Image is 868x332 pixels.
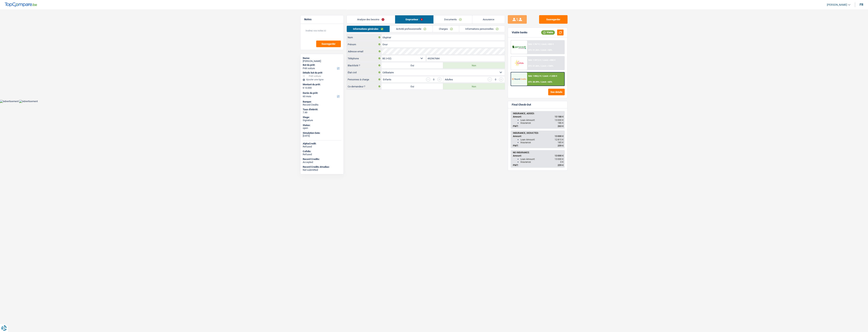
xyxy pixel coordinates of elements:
div: Record Credits [303,103,341,106]
div: Insurance: [520,122,564,124]
span: 13 188 € [555,115,564,118]
div: Cofidis: [303,150,341,153]
span: / [540,65,541,67]
div: Stage: [303,116,341,119]
div: Amount: [513,135,564,138]
span: Limit: >1.033 € [543,75,557,77]
div: open [303,127,341,130]
div: AlphaCredit: [303,142,341,145]
div: Insurance: [520,161,564,163]
div: Simulation Date: [303,132,341,135]
span: / [540,81,541,83]
label: Oui [381,62,443,68]
span: Sauvegarder [322,43,336,45]
div: Amount: [513,115,564,118]
label: Adultes [445,78,453,81]
label: But du prêt: [303,63,340,67]
label: État civil [347,69,381,75]
img: Record Credits [512,75,526,82]
div: Final Check-Out [512,103,531,106]
h5: Notes [304,18,340,21]
label: Enfants [383,78,391,81]
div: 7.49 [303,111,341,114]
span: € [303,86,304,89]
div: Accepted [303,161,341,164]
button: Sauvegarder [316,41,341,47]
span: 259 € [558,164,564,167]
div: INSURANCE, DEDUCTED: [513,132,564,134]
span: NAI: 1 850,2 € [528,75,541,77]
span: 13 000 € [555,154,564,157]
div: Loan Amount: [520,138,564,141]
label: Non [443,62,505,68]
div: NO INSURANCE: [513,151,564,154]
label: Nom [347,34,381,40]
div: Taux d'intérêt: [303,108,341,111]
div: Détails but du prêt [303,71,341,74]
span: Limit: >850 € [541,43,554,45]
div: 0 [494,78,497,81]
div: Insurance: [520,141,564,144]
span: NAI: 1 597,5 € [528,59,541,61]
span: DTI: 31.26% [528,65,539,67]
span: 263 € [558,125,564,128]
div: Loan Amount: [520,119,564,121]
div: [DATE] [303,134,341,137]
label: Personnes à charge [347,76,381,82]
div: Record Credits: [303,158,341,161]
a: Charges [433,26,459,32]
div: Status: [303,124,341,127]
div: PMT: [513,164,564,167]
a: Analyse des besoins [347,15,395,23]
a: [PERSON_NAME] [824,2,850,8]
label: Durée du prêt: [303,92,340,95]
div: PMT: [513,125,564,128]
span: 0 € [560,161,564,163]
span: [PERSON_NAME] [827,3,847,6]
div: Amount: [513,154,564,157]
span: 13 000 € [555,158,564,161]
span: 13 000 € [555,135,564,138]
div: INSURANCE, ADDED: [513,112,564,115]
div: Signature [303,119,341,122]
label: Téléphone [347,55,381,61]
div: Loan Amount: [520,158,564,161]
span: 185 € [558,141,564,144]
label: Blacklisté ? [347,62,381,68]
img: Cofidis [512,60,526,67]
label: Montant du prêt: [303,83,340,86]
button: See details [548,89,565,95]
div: Refused [303,153,341,156]
a: Informations personnelles [459,26,505,32]
span: Limit: >800 € [543,59,555,61]
a: Emprunteur [395,15,434,23]
span: 13 000 € [555,119,564,121]
span: Limit: <100% [541,65,553,67]
span: DTI: 21.26% [528,49,539,51]
input: 401020304 [427,55,505,61]
img: AlphaCredit [512,45,526,49]
span: Limit: <50% [541,49,552,51]
span: Limit: <65% [541,81,552,83]
img: Advertisement [19,100,38,103]
label: Co-demandeur ? [347,83,381,89]
div: Not submitted [303,168,341,171]
span: 259 € [558,144,564,147]
label: Adresse email [347,48,382,54]
div: Name: [303,57,341,60]
div: Viable banks [512,31,527,34]
div: PMT: [513,144,564,147]
label: Prénom [347,41,381,47]
a: Informations générales [347,26,390,32]
div: Refused [303,145,341,148]
span: / [542,75,542,77]
span: NAI: 1 767 € [528,43,539,45]
span: / [540,43,541,45]
a: Assurance [472,15,505,23]
div: Viable [541,30,555,34]
div: Record Credits Atradius: [303,165,341,168]
img: TopCompare Logo [5,2,37,7]
span: DTI: 20.39% [528,81,539,83]
span: 12 815 € [555,138,564,141]
span: / [542,59,542,61]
